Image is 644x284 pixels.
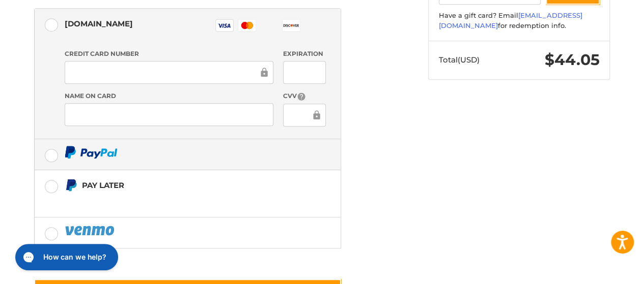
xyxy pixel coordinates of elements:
iframe: PayPal Message 1 [65,196,277,205]
label: Credit Card Number [65,49,273,58]
a: [EMAIL_ADDRESS][DOMAIN_NAME] [439,11,582,29]
img: PayPal icon [65,146,118,159]
img: PayPal icon [65,224,117,237]
span: $44.05 [545,50,600,69]
label: Expiration [283,49,325,58]
iframe: Gorgias live chat messenger [10,240,121,274]
label: CVV [283,91,325,101]
img: Pay Later icon [65,179,77,192]
label: Name on Card [65,91,273,101]
iframe: Google Customer Reviews [560,257,644,284]
div: Have a gift card? Email for redemption info. [439,11,600,30]
span: Total (USD) [439,55,480,65]
div: [DOMAIN_NAME] [65,15,133,32]
div: Pay Later [82,177,277,194]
